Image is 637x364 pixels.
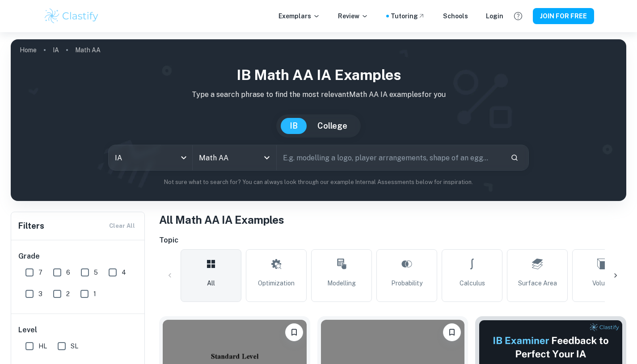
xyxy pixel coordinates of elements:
span: 5 [94,268,98,277]
a: Schools [443,11,468,21]
span: 3 [38,289,42,299]
button: Search [507,150,522,165]
span: Modelling [327,278,356,288]
p: Math AA [75,45,101,55]
span: 7 [38,268,42,277]
button: College [308,118,356,134]
h1: IB Math AA IA examples [18,64,619,86]
span: Volume [592,278,613,288]
button: Please log in to bookmark exemplars [443,323,461,341]
button: Please log in to bookmark exemplars [285,323,303,341]
span: All [207,278,215,288]
p: Type a search phrase to find the most relevant Math AA IA examples for you [18,89,619,100]
h1: All Math AA IA Examples [159,212,626,228]
p: Review [338,11,368,21]
span: SL [71,341,78,351]
button: Open [261,151,273,164]
span: Optimization [258,278,295,288]
h6: Grade [18,251,138,262]
button: IB [281,118,307,134]
h6: Level [18,325,138,335]
a: IA [53,44,59,56]
h6: Topic [159,235,626,246]
img: profile cover [11,39,626,201]
a: Login [486,11,503,21]
a: Home [20,44,37,56]
span: Surface Area [518,278,557,288]
span: 1 [93,289,96,299]
span: Calculus [460,278,485,288]
button: JOIN FOR FREE [533,8,594,24]
a: Tutoring [391,11,425,21]
div: IA [109,145,192,170]
img: Clastify logo [43,7,100,25]
input: E.g. modelling a logo, player arrangements, shape of an egg... [277,145,504,170]
span: 2 [66,289,70,299]
span: 6 [66,268,70,277]
p: Exemplars [278,11,320,21]
h6: Filters [18,220,44,232]
p: Not sure what to search for? You can always look through our example Internal Assessments below f... [18,178,619,187]
span: 4 [122,268,126,277]
span: HL [38,341,47,351]
span: Probability [391,278,422,288]
button: Help and Feedback [510,8,526,24]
